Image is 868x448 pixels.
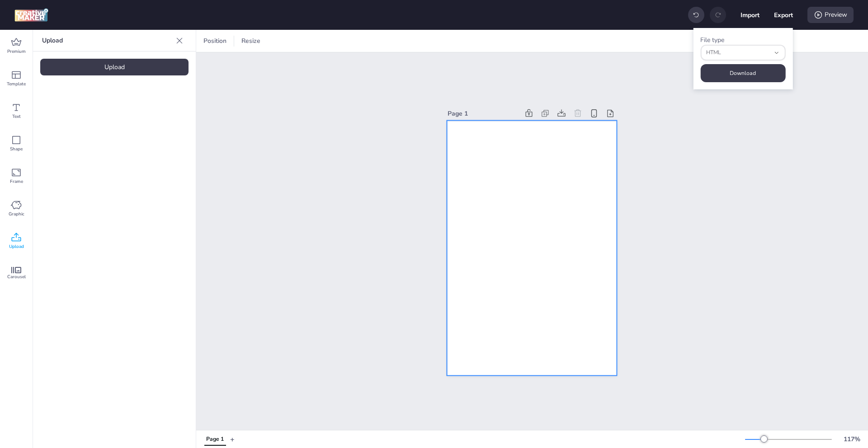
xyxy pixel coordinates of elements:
button: Import [741,5,759,24]
div: Page 1 [448,109,519,118]
label: File type [700,36,724,44]
span: Carousel [7,273,26,280]
div: Page 1 [206,435,224,443]
span: Premium [7,48,26,55]
span: Frame [10,178,23,185]
button: fileType [700,45,785,61]
div: Preview [807,7,854,23]
span: Resize [240,36,262,46]
div: 117 % [841,434,863,444]
button: Download [700,64,785,82]
p: Upload [42,30,172,51]
span: Upload [9,243,24,250]
button: Export [774,5,793,24]
span: Graphic [9,210,24,218]
span: Text [12,113,21,120]
div: Upload [40,59,189,75]
span: Template [7,80,26,88]
span: Position [202,36,228,46]
img: logo Creative Maker [14,8,48,22]
div: Tabs [200,431,230,447]
span: HTML [706,49,770,57]
button: + [230,431,235,447]
span: Shape [10,145,23,153]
